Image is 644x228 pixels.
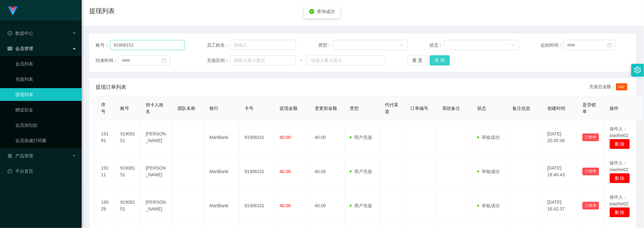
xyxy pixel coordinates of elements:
a: 充值列表 [15,73,77,86]
span: ~ [296,57,307,64]
td: 19181 [96,120,115,155]
span: 审核成功 [477,135,500,140]
td: MariBank [204,189,239,223]
td: 91908151 [239,120,274,155]
span: 充值区间： [207,57,230,64]
span: 40.00 [280,135,291,140]
td: [PERSON_NAME] [141,120,172,155]
td: 91908151 [239,189,274,223]
a: 赠送彩金 [15,103,77,116]
span: 是否锁单 [582,102,596,114]
span: 系统备注 [442,106,460,111]
span: 操作人：xiaohei02 [610,126,629,138]
a: 会员加扣款 [15,119,77,132]
td: [DATE] 18:46:43 [542,155,577,189]
input: 请输入最大值为 [307,55,385,65]
span: 查询成功 [317,9,335,14]
td: [PERSON_NAME] [141,155,172,189]
button: 删 除 [610,173,630,183]
td: 40.00 [310,189,345,223]
span: 用户充值 [350,169,372,174]
span: 状态 [477,106,486,111]
input: 请输入最小值为 [230,55,296,65]
i: 图标: down [511,43,515,48]
span: 会员管理 [8,46,33,51]
button: 已锁单 [582,168,599,175]
span: 状态： [429,42,444,49]
td: MariBank [204,120,239,155]
td: 19111 [96,155,115,189]
i: icon: check-circle [309,9,314,14]
span: 用户充值 [350,203,372,208]
i: 图标: check-circle-o [8,31,12,35]
span: 变更前金额 [315,106,337,111]
td: [DATE] 20:45:36 [542,120,577,155]
span: 账号： [96,42,110,49]
span: 序号 [101,102,106,114]
td: 40.00 [310,120,345,155]
span: 账号 [120,106,129,111]
h1: 提现列表 [89,6,115,16]
i: 图标: table [8,46,12,51]
span: 员工姓名： [207,42,230,49]
td: 91908151 [239,155,274,189]
button: 已锁单 [582,133,599,141]
i: 图标: appstore-o [8,154,12,158]
span: 操作 [610,106,618,111]
span: 提现金额 [280,106,297,111]
button: 删 除 [610,139,630,149]
span: 类型 [350,106,359,111]
span: 操作人：xiaohei02 [610,160,629,172]
span: 备注信息 [512,106,530,111]
button: 查 询 [430,55,450,65]
i: 图标: calendar [162,58,166,63]
td: 40.00 [310,155,345,189]
i: 图标: down [400,43,404,48]
span: 创建时间 [547,106,565,111]
td: [PERSON_NAME] [141,189,172,223]
span: 起始时间： [541,42,563,49]
span: 产品管理 [8,153,33,158]
span: 操作人：xiaohei02 [610,194,629,206]
button: 重 置 [407,55,428,65]
button: 已锁单 [582,202,599,209]
a: 图标: dashboard平台首页 [8,165,77,178]
div: 充值总金额： [589,83,630,91]
a: 会员加减打码量 [15,134,77,147]
i: 图标: setting [634,66,641,73]
i: 图标: calendar [607,43,612,47]
span: 审核成功 [477,203,500,208]
span: 40.00 [280,203,291,208]
td: MariBank [204,155,239,189]
td: 91908151 [115,155,141,189]
button: 删 除 [610,207,630,217]
span: 提现订单列表 [96,83,126,91]
span: 用户充值 [350,135,372,140]
span: 团队名称 [178,106,195,111]
span: 数据中心 [8,31,33,36]
td: 91908151 [115,189,141,223]
input: 请输入 [230,40,296,50]
span: 结束时间： [96,57,118,64]
span: 卡号 [245,106,253,111]
span: 682 [616,83,627,90]
td: [DATE] 16:42:37 [542,189,577,223]
a: 提现列表 [15,88,77,101]
td: 91908151 [115,120,141,155]
span: 银行 [209,106,218,111]
span: 持卡人姓名 [146,102,164,114]
span: 代付渠道 [385,102,398,114]
input: 请输入 [110,40,185,50]
span: 审核成功 [477,169,500,174]
td: 19029 [96,189,115,223]
span: 订单编号 [410,106,428,111]
img: logo.9652507e.png [8,6,18,15]
span: 类型： [318,42,333,49]
a: 会员列表 [15,57,77,70]
span: 40.00 [280,169,291,174]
